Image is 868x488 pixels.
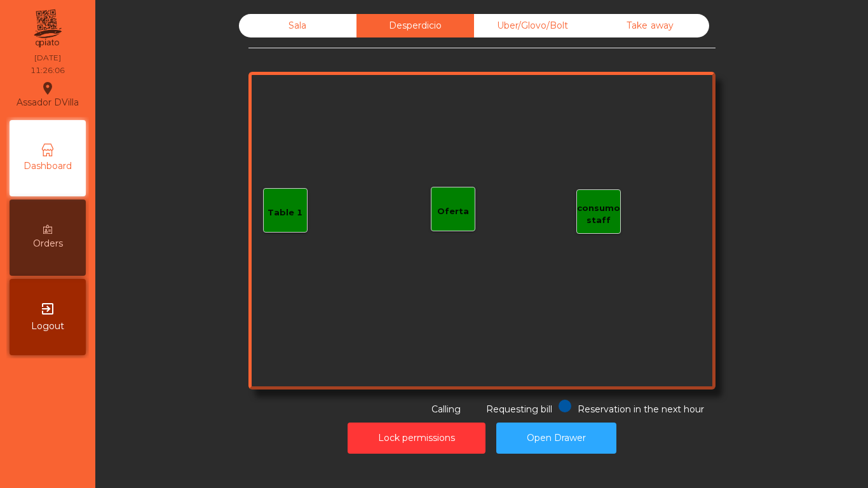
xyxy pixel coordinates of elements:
div: Oferta [437,205,469,218]
div: Sala [239,14,356,37]
div: Assador DVilla [17,79,79,111]
span: Reservation in the next hour [578,403,704,415]
button: Open Drawer [496,423,616,454]
div: [DATE] [34,52,61,64]
div: Desperdicio [356,14,474,37]
i: location_on [40,81,55,96]
span: Logout [31,320,64,333]
button: Lock permissions [348,423,485,454]
span: Calling [431,403,461,415]
div: consumo staff [577,202,620,227]
span: Dashboard [24,159,72,173]
img: qpiato [32,6,63,51]
div: Take away [592,14,709,37]
div: Table 1 [268,207,302,219]
div: 11:26:06 [31,65,65,76]
div: Uber/Glovo/Bolt [474,14,592,37]
span: Orders [33,237,63,250]
span: Requesting bill [486,403,552,415]
i: exit_to_app [40,301,55,316]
